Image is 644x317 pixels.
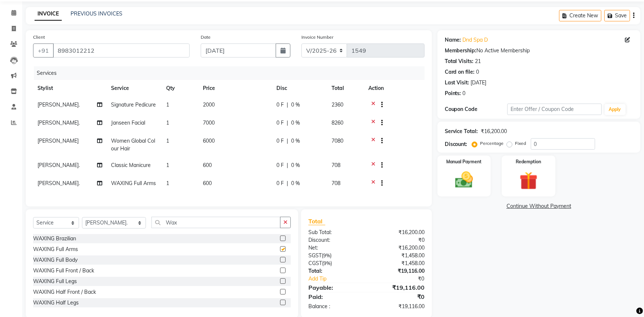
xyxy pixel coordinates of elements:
th: Stylist [33,80,107,97]
div: [DATE] [471,79,487,87]
div: Discount: [303,236,366,244]
div: Total Visits: [445,58,474,65]
span: 7080 [332,137,343,144]
span: | [287,119,288,127]
div: ₹19,116.00 [366,303,430,310]
span: Women Global Colour Hair [111,137,155,152]
div: ₹1,458.00 [366,259,430,267]
span: 1 [166,180,169,187]
div: ( ) [303,252,366,259]
a: INVOICE [35,7,62,21]
span: 8260 [332,119,343,126]
span: Total [308,217,325,225]
th: Service [107,80,162,97]
div: ( ) [303,259,366,267]
input: Enter Offer / Coupon Code [507,104,601,115]
span: Signature Pedicure [111,101,156,108]
span: [PERSON_NAME]. [37,119,80,126]
span: Classic Manicure [111,162,151,168]
div: Net: [303,244,366,252]
div: WAXING Full Legs [33,278,77,285]
th: Action [364,80,425,97]
span: | [287,180,288,187]
span: 9% [323,252,330,258]
div: ₹1,458.00 [366,252,430,259]
button: Apply [605,104,626,115]
span: 2360 [332,101,343,108]
span: 7000 [203,119,215,126]
span: 1 [166,162,169,168]
span: 0 % [291,161,300,169]
div: ₹19,116.00 [366,283,430,292]
span: 0 F [276,180,284,187]
div: Service Total: [445,128,478,135]
span: 6000 [203,137,215,144]
div: ₹16,200.00 [366,244,430,252]
label: Client [33,34,45,41]
th: Disc [272,80,327,97]
div: Discount: [445,140,468,148]
span: 600 [203,180,212,187]
div: Membership: [445,47,477,55]
label: Manual Payment [446,158,482,165]
span: 0 F [276,137,284,145]
button: Create New [559,10,601,21]
span: [PERSON_NAME]. [37,162,80,168]
div: ₹0 [366,236,430,244]
th: Total [327,80,364,97]
div: ₹0 [366,292,430,301]
span: 1 [166,101,169,108]
th: Price [198,80,272,97]
a: Continue Without Payment [439,202,639,210]
span: Janseen Facial [111,119,145,126]
span: 2000 [203,101,215,108]
label: Percentage [480,140,504,147]
span: 0 F [276,161,284,169]
span: 0 % [291,101,300,109]
div: Sub Total: [303,229,366,236]
img: _cash.svg [450,170,479,190]
label: Invoice Number [301,34,333,41]
span: | [287,101,288,109]
div: ₹19,116.00 [366,267,430,275]
span: [PERSON_NAME]. [37,180,80,187]
div: ₹16,200.00 [481,128,507,135]
span: 1 [166,119,169,126]
div: Name: [445,36,461,44]
span: [PERSON_NAME] [37,137,79,144]
th: Qty [162,80,198,97]
label: Redemption [516,158,541,165]
div: Coupon Code [445,105,508,113]
div: WAXING Full Front / Back [33,267,94,275]
a: PREVIOUS INVOICES [71,10,122,17]
input: Search by Name/Mobile/Email/Code [53,43,190,58]
label: Date [201,34,211,41]
span: | [287,161,288,169]
div: WAXING Half Legs [33,299,79,307]
img: _gift.svg [514,170,543,192]
span: 708 [332,162,340,168]
span: WAXING Full Arms [111,180,156,187]
span: 0 F [276,101,284,109]
div: WAXING Full Body [33,256,78,264]
div: ₹16,200.00 [366,229,430,236]
div: Paid: [303,292,366,301]
button: +91 [33,43,54,58]
span: | [287,137,288,145]
div: 0 [463,90,466,97]
div: Card on file: [445,68,475,76]
div: Balance : [303,303,366,310]
span: CGST [308,260,322,267]
div: No Active Membership [445,47,633,55]
a: Dnd Spa D [463,36,488,44]
div: 0 [476,68,479,76]
span: 0 % [291,119,300,127]
div: Last Visit: [445,79,469,87]
div: 21 [475,58,481,65]
span: 0 % [291,180,300,187]
label: Fixed [515,140,526,147]
div: ₹0 [377,275,430,283]
span: 1 [166,137,169,144]
span: 0 % [291,137,300,145]
div: Services [34,66,430,80]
